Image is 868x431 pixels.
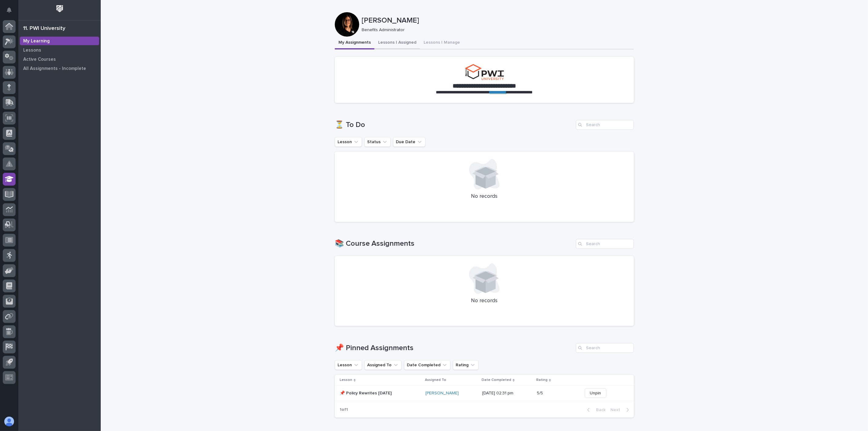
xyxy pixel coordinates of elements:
p: 5/5 [537,389,544,396]
tr: 📌 Policy Rewrites [DATE][PERSON_NAME] [DATE] 02:31 pm5/55/5 Unpin [335,386,634,401]
h1: 📌 Pinned Assignments [335,344,573,353]
button: Rating [453,360,479,370]
a: My Learning [18,36,101,45]
p: All Assignments - Incomplete [23,66,86,71]
a: Active Courses [18,55,101,64]
a: All Assignments - Incomplete [18,64,101,73]
button: users-avatar [3,415,16,428]
button: My Assignments [335,37,374,49]
a: [PERSON_NAME] [425,391,459,396]
img: pwi-university-small.png [465,64,504,80]
button: Lessons I Manage [420,37,464,49]
h1: ⏳ To Do [335,121,573,129]
span: Unpin [590,390,601,396]
p: Rating [536,377,548,383]
button: Next [608,407,634,413]
h1: 📚 Course Assignments [335,239,573,248]
button: Lessons I Assigned [374,37,420,49]
p: Lessons [23,48,41,53]
button: Assigned To [364,360,402,370]
p: [DATE] 02:31 pm [482,391,532,396]
button: Lesson [335,137,362,147]
p: Assigned To [425,377,446,383]
p: Active Courses [23,57,56,62]
p: 1 of 1 [335,402,353,417]
button: Unpin [585,388,606,398]
span: Next [610,408,624,412]
p: [PERSON_NAME] [362,16,631,25]
button: Date Completed [404,360,450,370]
span: Back [592,408,606,412]
button: Back [582,407,608,413]
img: Workspace Logo [54,3,65,14]
p: Date Completed [482,377,511,383]
p: My Learning [23,38,50,44]
button: Status [364,137,391,147]
div: Notifications [8,7,16,17]
input: Search [576,239,634,249]
button: Notifications [3,4,16,16]
input: Search [576,343,634,353]
a: Lessons [18,45,101,55]
p: 📌 Policy Rewrites [DATE] [340,391,421,396]
p: No records [342,298,627,304]
p: No records [342,193,627,200]
button: Lesson [335,360,362,370]
p: Lesson [340,377,352,383]
input: Search [576,120,634,130]
div: 11. PWI University [23,25,65,32]
p: Benefits Administrator [362,27,629,33]
button: Due Date [393,137,425,147]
